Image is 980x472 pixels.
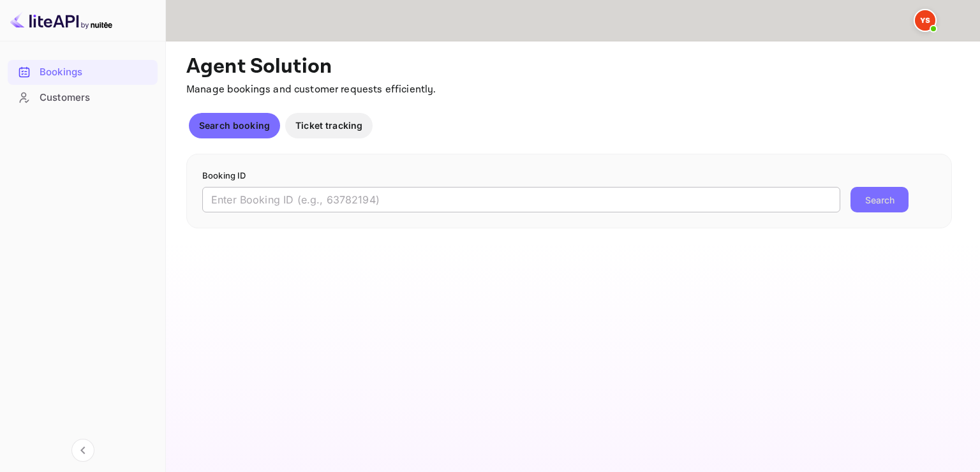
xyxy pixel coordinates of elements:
img: LiteAPI logo [10,10,112,31]
button: Search [850,187,909,212]
button: Collapse navigation [71,439,94,462]
p: Agent Solution [186,54,957,80]
a: Bookings [8,60,158,84]
div: Bookings [8,60,158,85]
input: Enter Booking ID (e.g., 63782194) [202,187,840,212]
span: Manage bookings and customer requests efficiently. [186,83,436,96]
p: Search booking [199,119,270,132]
img: Yandex Support [915,10,935,31]
div: Bookings [40,65,151,80]
div: Customers [40,91,151,105]
a: Customers [8,85,158,109]
p: Booking ID [202,170,936,182]
p: Ticket tracking [295,119,362,132]
div: Customers [8,85,158,110]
